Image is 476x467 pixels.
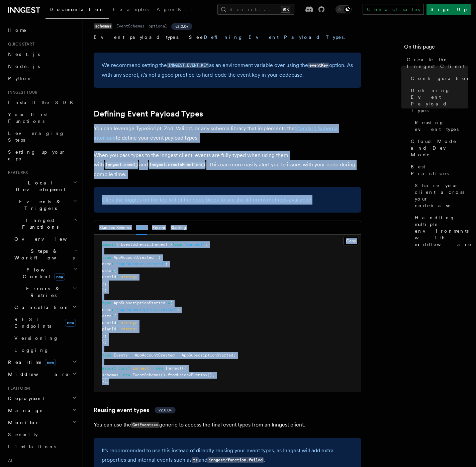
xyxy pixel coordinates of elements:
button: Inngest Functions [5,214,79,233]
span: }); [102,379,109,384]
span: Monitor [5,419,39,426]
span: : [111,261,114,266]
span: Events [191,373,205,377]
a: Standard Schema interface [94,125,338,141]
span: AgentKit [157,7,192,12]
a: Your first Functions [5,108,79,127]
p: When you pass types to the Inngest client, events are fully typed when using them with and . This... [94,151,361,179]
span: Next.js [8,52,40,57]
code: ts [192,457,199,463]
span: const [118,366,130,371]
a: Reusing event types [412,116,468,135]
span: Share your client across your codebase [415,182,468,209]
span: Events [114,353,128,358]
code: schemas [94,23,112,29]
span: Inngest } [151,242,172,247]
code: inngest.send() [104,162,139,168]
p: Click the toggles on the top left of the code block to see the different methods available! [102,195,353,205]
span: Cancellation [12,304,70,311]
code: eventKey [308,63,329,68]
span: type [102,301,111,305]
span: { [114,314,116,318]
span: Setting up your app [8,149,66,161]
a: Node.js [5,60,79,72]
a: Reusing event typesv2.0.0+ [94,405,176,415]
button: Flow Controlnew [12,264,79,283]
span: from [172,242,182,247]
a: Best Practices [408,161,468,179]
span: ; [165,261,168,266]
span: Versioning [14,335,59,341]
button: Deployment [5,392,79,404]
span: Configuration [411,75,472,82]
button: Realtimenew [5,356,79,368]
span: string [121,275,135,279]
button: Cancellation [12,301,79,313]
a: Next.js [5,48,79,60]
code: GetEvents<> [131,422,159,428]
a: REST Endpointsnew [12,313,79,332]
span: ({ [182,366,186,371]
span: Cloud Mode and Dev Mode [411,138,468,158]
a: Handling multiple environments with middleware [412,212,468,250]
a: Leveraging Steps [5,127,79,146]
span: schemas [102,373,118,377]
span: data [102,268,111,273]
a: Security [5,429,79,441]
span: string [121,327,135,331]
span: v2.0.0+ [159,407,172,413]
span: import [102,242,116,247]
span: Steps & Workflows [12,248,75,261]
h4: On this page [404,43,468,54]
span: name [102,307,111,312]
span: ; [205,242,207,247]
span: Events & Triggers [5,198,73,212]
a: Sign Up [426,4,471,15]
a: Overview [12,233,79,245]
a: Configuration [408,72,468,84]
span: planId [102,327,116,331]
button: Events & Triggers [5,196,79,214]
a: Limitations [5,441,79,453]
span: Middleware [5,371,69,378]
span: = [156,255,158,260]
span: "app/account.created" [116,261,165,266]
dd: optional [149,23,167,29]
button: Errors & Retries [12,283,79,301]
span: ; [135,320,137,325]
span: string [121,320,135,325]
a: Defining Event Payload Types [94,109,203,119]
span: : [116,275,118,279]
span: Inngest [165,366,182,371]
span: : [118,373,121,377]
span: userId [102,320,116,325]
button: Record [152,221,165,235]
span: Inngest Functions [5,217,72,230]
a: Setting up your app [5,146,79,165]
span: REST Endpoints [14,317,51,329]
button: Steps & Workflows [12,245,79,264]
span: Best Practices [411,163,468,177]
a: Defining Event Payload Types [408,84,468,116]
span: AppSubscriptionStarted [114,301,165,305]
a: Contact sales [363,4,424,15]
span: Documentation [50,7,105,12]
span: { [170,301,172,305]
span: : [111,314,114,318]
span: Quick start [5,42,34,47]
span: new [156,366,163,371]
span: Defining Event Payload Types [411,87,468,114]
button: Search...⌘K [217,4,294,15]
button: Middleware [5,368,79,380]
span: : [116,327,118,331]
span: Handling multiple environments with middleware [415,214,472,248]
span: () [161,373,165,377]
span: Examples [113,7,149,12]
span: }; [102,288,107,292]
span: = [130,353,132,358]
a: Share your client across your codebase [412,179,468,212]
span: Flow Control [12,266,74,280]
span: Install the SDK [8,100,77,105]
span: Overview [14,236,83,242]
span: { [114,268,116,273]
